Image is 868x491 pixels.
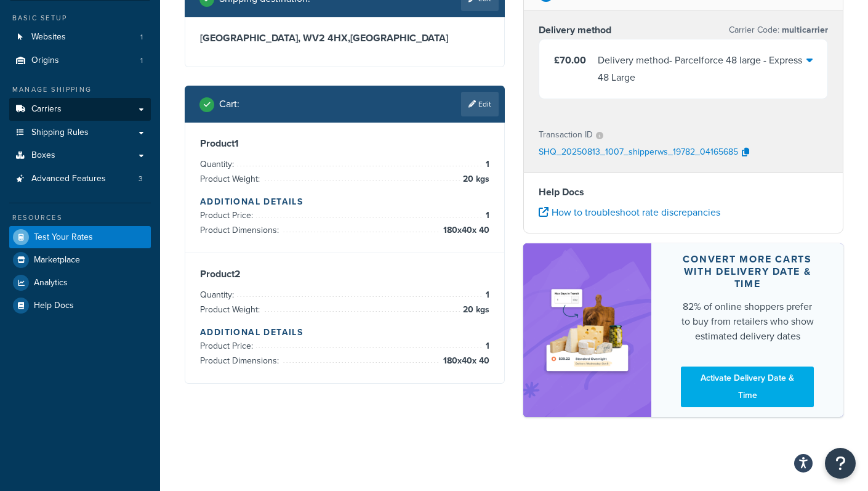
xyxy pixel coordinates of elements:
[31,104,62,115] span: Carriers
[9,49,151,72] a: Origins1
[460,302,489,317] span: 20 kgs
[539,205,720,219] a: How to troubleshoot rate discrepancies
[200,158,237,171] span: Quantity:
[139,174,143,184] span: 3
[200,326,489,339] h4: Additional Details
[9,49,151,72] li: Origins
[9,26,151,49] a: Websites1
[9,249,151,271] a: Marketplace
[9,213,151,223] div: Resources
[31,150,55,161] span: Boxes
[483,339,489,354] span: 1
[31,128,89,138] span: Shipping Rules
[539,185,828,200] h4: Help Docs
[825,448,856,479] button: Open Resource Center
[9,168,151,190] a: Advanced Features3
[140,32,143,43] span: 1
[681,299,814,344] div: 82% of online shoppers prefer to buy from retailers who show estimated delivery dates
[598,52,806,86] div: Delivery method - Parcelforce 48 large - Express 48 Large
[483,157,489,172] span: 1
[9,294,151,317] a: Help Docs
[483,208,489,223] span: 1
[542,266,633,395] img: feature-image-ddt-36eae7f7280da8017bfb280eaccd9c446f90b1fe08728e4019434db127062ab4.png
[200,303,263,316] span: Product Weight:
[34,232,93,243] span: Test Your Rates
[31,174,106,184] span: Advanced Features
[483,288,489,302] span: 1
[681,253,814,290] div: Convert more carts with delivery date & time
[779,23,828,36] span: multicarrier
[34,255,80,266] span: Marketplace
[200,137,489,150] h3: Product 1
[9,121,151,144] a: Shipping Rules
[539,144,738,162] p: SHQ_20250813_1007_shipperws_19782_04165685
[140,55,143,66] span: 1
[9,98,151,121] a: Carriers
[539,126,593,144] p: Transaction ID
[200,339,256,352] span: Product Price:
[554,53,586,67] span: £70.00
[200,209,256,222] span: Product Price:
[9,84,151,95] div: Manage Shipping
[200,224,282,237] span: Product Dimensions:
[9,272,151,294] a: Analytics
[9,226,151,248] a: Test Your Rates
[729,22,828,39] p: Carrier Code:
[31,32,66,43] span: Websites
[219,99,239,110] h2: Cart :
[200,288,237,301] span: Quantity:
[200,195,489,208] h4: Additional Details
[461,92,499,116] a: Edit
[200,172,263,185] span: Product Weight:
[9,26,151,49] li: Websites
[9,168,151,190] li: Advanced Features
[681,367,814,407] a: Activate Delivery Date & Time
[9,13,151,23] div: Basic Setup
[34,301,74,311] span: Help Docs
[31,55,59,66] span: Origins
[200,268,489,280] h3: Product 2
[539,24,611,36] h3: Delivery method
[9,144,151,167] a: Boxes
[460,172,489,187] span: 20 kgs
[34,278,68,288] span: Analytics
[440,354,489,368] span: 180 x 40 x 40
[200,32,489,44] h3: [GEOGRAPHIC_DATA], WV2 4HX , [GEOGRAPHIC_DATA]
[200,354,282,367] span: Product Dimensions:
[440,223,489,238] span: 180 x 40 x 40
